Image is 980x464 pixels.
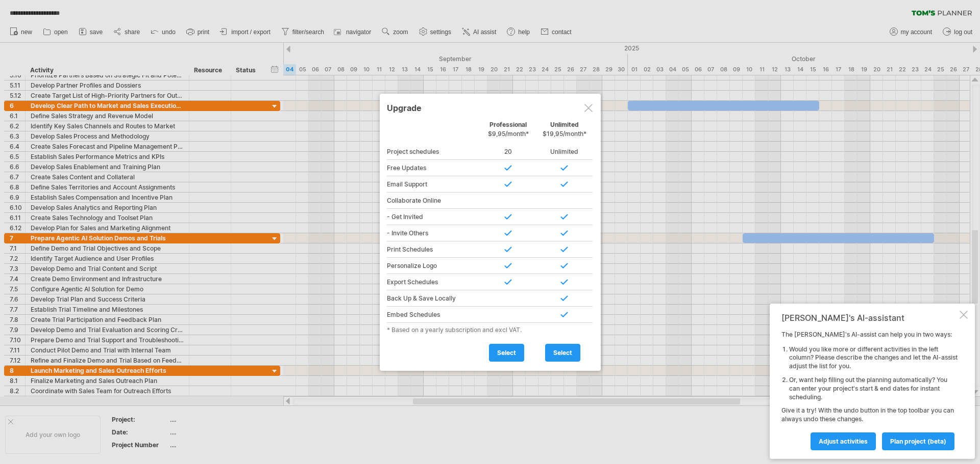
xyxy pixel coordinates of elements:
div: Collaborate Online [387,193,480,209]
div: The [PERSON_NAME]'s AI-assist can help you in two ways: Give it a try! With the undo button in th... [781,331,958,450]
a: Adjust activities [811,432,876,450]
li: Would you like more or different activities in the left column? Please describe the changes and l... [789,345,958,371]
span: $9,95/month* [488,130,529,138]
a: select [489,344,524,362]
div: 20 [480,144,536,160]
div: Email Support [387,176,480,193]
span: select [553,349,572,357]
div: Upgrade [387,98,594,117]
span: $19,95/month* [543,130,586,138]
span: select [497,349,516,357]
div: Free Updates [387,160,480,176]
span: plan project (beta) [890,438,946,445]
div: [PERSON_NAME]'s AI-assistant [781,313,958,323]
span: Adjust activities [819,438,868,445]
div: Professional [480,121,536,143]
div: Project schedules [387,144,480,160]
li: Or, want help filling out the planning automatically? You can enter your project's start & end da... [789,376,958,401]
div: * Based on a yearly subscription and excl VAT. [387,326,594,334]
div: Unlimited [536,121,593,143]
a: select [545,344,580,362]
div: - Invite Others [387,225,480,241]
div: Unlimited [536,144,593,160]
div: Back Up & Save Locally [387,290,480,307]
div: Embed Schedules [387,307,480,323]
div: Export Schedules [387,274,480,290]
div: Personalize Logo [387,258,480,274]
div: Print Schedules [387,241,480,258]
a: plan project (beta) [882,432,954,450]
div: - Get Invited [387,209,480,225]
